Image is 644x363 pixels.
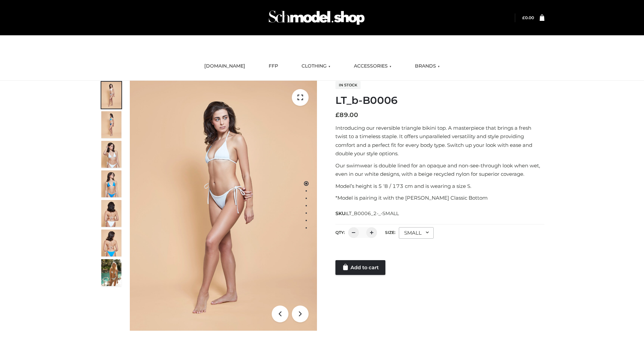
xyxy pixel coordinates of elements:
[522,15,534,20] bdi: 0.00
[335,111,339,119] span: £
[335,194,544,202] p: *Model is pairing it with the [PERSON_NAME] Classic Bottom
[346,210,399,216] span: LT_B0006_2-_-SMALL
[199,59,250,74] a: [DOMAIN_NAME]
[399,227,434,239] div: SMALL
[335,230,345,235] label: QTY:
[335,182,544,191] p: Model’s height is 5 ‘8 / 173 cm and is wearing a size S.
[130,81,317,331] img: ArielClassicBikiniTop_CloudNine_AzureSky_OW114ECO_1
[297,59,335,74] a: CLOTHING
[335,94,544,107] h1: LT_b-B0006
[522,15,525,20] span: £
[385,230,395,235] label: Size:
[101,82,121,109] img: ArielClassicBikiniTop_CloudNine_AzureSky_OW114ECO_1-scaled.jpg
[101,200,121,227] img: ArielClassicBikiniTop_CloudNine_AzureSky_OW114ECO_7-scaled.jpg
[335,161,544,178] p: Our swimwear is double lined for an opaque and non-see-through look when wet, even in our white d...
[410,59,445,74] a: BRANDS
[522,15,534,20] a: £0.00
[101,111,121,138] img: ArielClassicBikiniTop_CloudNine_AzureSky_OW114ECO_2-scaled.jpg
[335,209,399,217] span: SKU:
[335,81,361,89] span: In stock
[264,59,283,74] a: FFP
[335,260,385,275] a: Add to cart
[101,230,121,256] img: ArielClassicBikiniTop_CloudNine_AzureSky_OW114ECO_8-scaled.jpg
[335,111,358,119] bdi: 89.00
[101,141,121,168] img: ArielClassicBikiniTop_CloudNine_AzureSky_OW114ECO_3-scaled.jpg
[266,4,367,31] img: Schmodel Admin 964
[101,259,121,286] img: Arieltop_CloudNine_AzureSky2.jpg
[349,59,396,74] a: ACCESSORIES
[335,124,544,158] p: Introducing our reversible triangle bikini top. A masterpiece that brings a fresh twist to a time...
[101,170,121,197] img: ArielClassicBikiniTop_CloudNine_AzureSky_OW114ECO_4-scaled.jpg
